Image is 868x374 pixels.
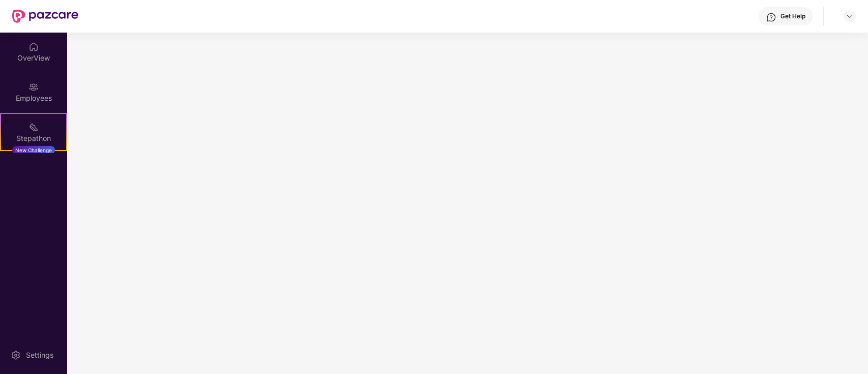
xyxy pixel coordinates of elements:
div: Get Help [780,12,805,20]
img: svg+xml;base64,PHN2ZyB4bWxucz0iaHR0cDovL3d3dy53My5vcmcvMjAwMC9zdmciIHdpZHRoPSIyMSIgaGVpZ2h0PSIyMC... [29,122,39,132]
div: Settings [23,350,57,360]
img: svg+xml;base64,PHN2ZyBpZD0iSG9tZSIgeG1sbnM9Imh0dHA6Ly93d3cudzMub3JnLzIwMDAvc3ZnIiB3aWR0aD0iMjAiIG... [29,42,39,52]
div: New Challenge [12,146,55,154]
img: svg+xml;base64,PHN2ZyBpZD0iSGVscC0zMngzMiIgeG1sbnM9Imh0dHA6Ly93d3cudzMub3JnLzIwMDAvc3ZnIiB3aWR0aD... [766,12,776,22]
img: svg+xml;base64,PHN2ZyBpZD0iRHJvcGRvd24tMzJ4MzIiIHhtbG5zPSJodHRwOi8vd3d3LnczLm9yZy8yMDAwL3N2ZyIgd2... [846,12,854,20]
img: New Pazcare Logo [12,10,78,23]
img: svg+xml;base64,PHN2ZyBpZD0iRW1wbG95ZWVzIiB4bWxucz0iaHR0cDovL3d3dy53My5vcmcvMjAwMC9zdmciIHdpZHRoPS... [29,82,39,92]
div: Stepathon [1,133,66,143]
img: svg+xml;base64,PHN2ZyBpZD0iU2V0dGluZy0yMHgyMCIgeG1sbnM9Imh0dHA6Ly93d3cudzMub3JnLzIwMDAvc3ZnIiB3aW... [11,350,21,360]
